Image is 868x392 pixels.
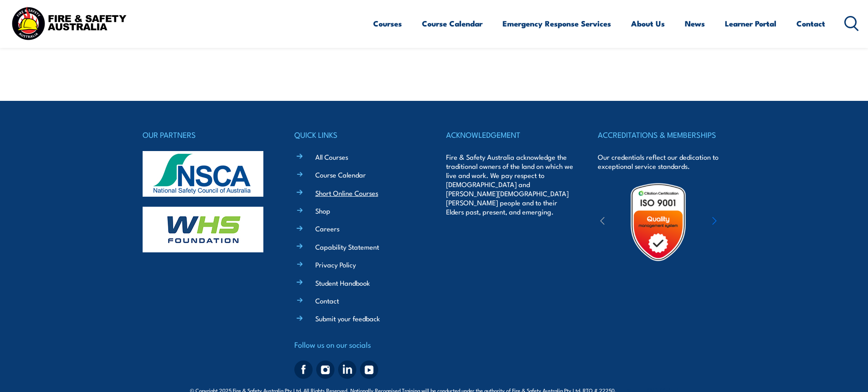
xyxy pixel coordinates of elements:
[503,11,611,36] a: Emergency Response Services
[315,206,330,215] a: Shop
[294,338,422,351] h4: Follow us on our socials
[143,151,263,197] img: nsca-logo-footer
[598,152,725,171] p: Our credentials reflect our dedication to exceptional service standards.
[315,260,356,269] a: Privacy Policy
[373,11,402,36] a: Courses
[631,11,665,36] a: About Us
[725,11,776,36] a: Learner Portal
[598,128,725,141] h4: ACCREDITATIONS & MEMBERSHIPS
[143,128,270,141] h4: OUR PARTNERS
[699,206,778,238] img: ewpa-logo
[315,296,339,305] a: Contact
[446,152,574,216] p: Fire & Safety Australia acknowledge the traditional owners of the land on which we live and work....
[618,182,698,262] img: Untitled design (19)
[315,170,366,179] a: Course Calendar
[315,188,378,198] a: Short Online Courses
[315,242,379,251] a: Capability Statement
[422,11,483,36] a: Course Calendar
[315,314,380,323] a: Submit your feedback
[315,152,348,162] a: All Courses
[315,224,339,233] a: Careers
[294,128,422,141] h4: QUICK LINKS
[143,207,263,252] img: whs-logo-footer
[446,128,574,141] h4: ACKNOWLEDGEMENT
[315,278,370,287] a: Student Handbook
[796,11,825,36] a: Contact
[685,11,705,36] a: News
